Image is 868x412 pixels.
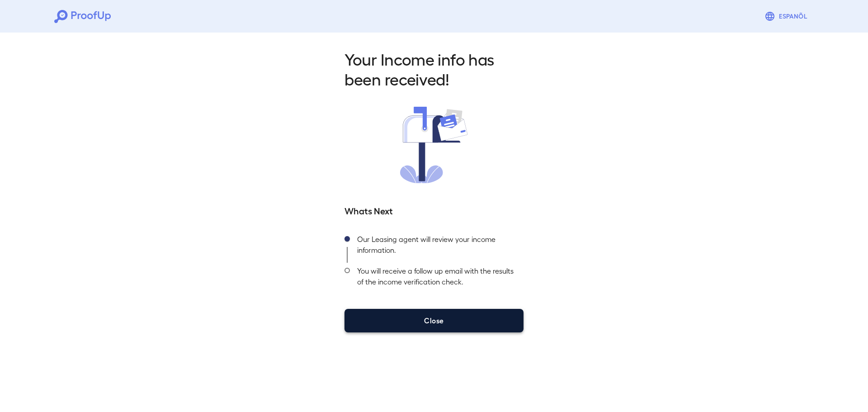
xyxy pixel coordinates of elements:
div: You will receive a follow up email with the results of the income verification check. [350,263,524,294]
button: Close [344,309,524,332]
h2: Your Income info has been received! [344,49,524,89]
div: Our Leasing agent will review your income information. [350,231,524,263]
h5: Whats Next [344,204,524,217]
img: received.svg [400,107,468,183]
button: Espanõl [761,7,814,25]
